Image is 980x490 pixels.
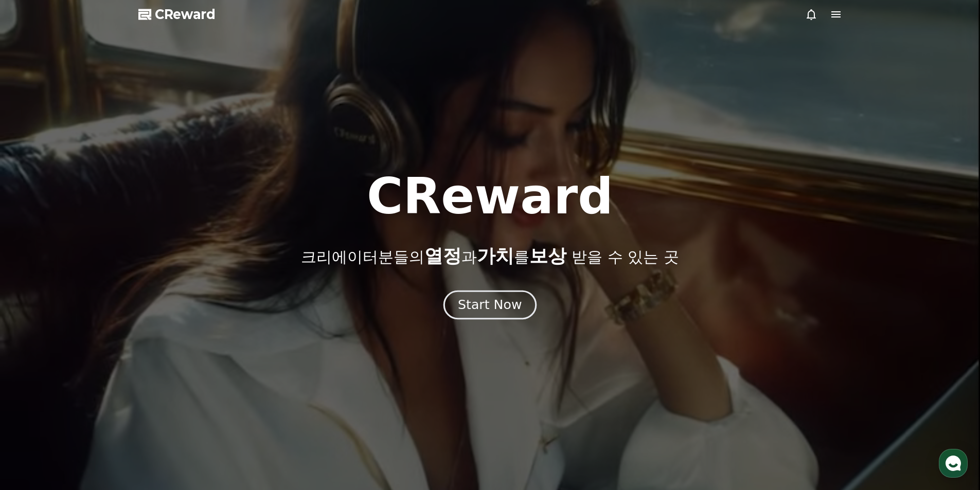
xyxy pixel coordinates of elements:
[32,341,39,350] span: 홈
[3,326,68,352] a: 홈
[133,326,198,352] a: 설정
[68,326,133,352] a: 대화
[446,301,534,311] a: Start Now
[443,290,537,319] button: Start Now
[301,246,679,266] p: 크리에이터분들의 과 를 받을 수 있는 곳
[477,245,514,266] span: 가치
[529,245,566,266] span: 보상
[138,6,216,23] a: CReward
[367,172,613,221] h1: CReward
[155,6,216,23] span: CReward
[424,245,461,266] span: 열정
[94,342,106,350] span: 대화
[458,296,522,314] div: Start Now
[159,341,171,350] span: 설정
